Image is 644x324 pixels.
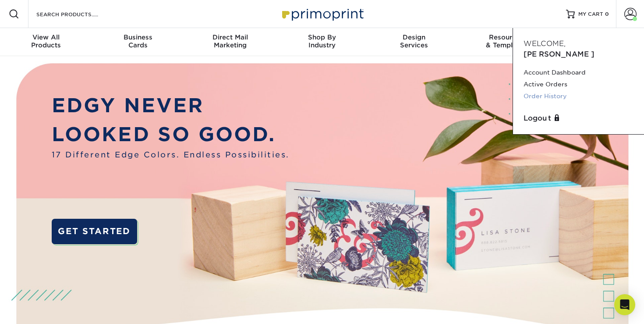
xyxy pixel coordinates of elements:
div: Open Intercom Messenger [614,294,635,315]
a: Active Orders [524,78,633,90]
a: Account Dashboard [524,67,633,78]
span: MY CART [578,11,603,18]
div: Services [368,33,460,49]
input: SEARCH PRODUCTS..... [35,9,121,19]
a: Direct MailMarketing [184,28,276,56]
span: Direct Mail [184,33,276,41]
a: Logout [524,113,633,124]
a: GET STARTED [52,219,137,244]
span: Design [368,33,460,41]
p: EDGY NEVER [52,91,290,120]
div: Industry [276,33,368,49]
a: Resources& Templates [460,28,552,56]
img: Primoprint [278,4,366,23]
a: BusinessCards [92,28,184,56]
span: 0 [605,11,609,17]
a: DesignServices [368,28,460,56]
span: [PERSON_NAME] [524,50,594,58]
span: Resources [460,33,552,41]
a: Shop ByIndustry [276,28,368,56]
a: Order History [524,90,633,102]
div: Cards [92,33,184,49]
span: Business [92,33,184,41]
div: Marketing [184,33,276,49]
div: & Templates [460,33,552,49]
span: 17 Different Edge Colors. Endless Possibilities. [52,149,290,160]
span: Shop By [276,33,368,41]
p: LOOKED SO GOOD. [52,120,290,149]
span: Welcome, [524,39,566,48]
